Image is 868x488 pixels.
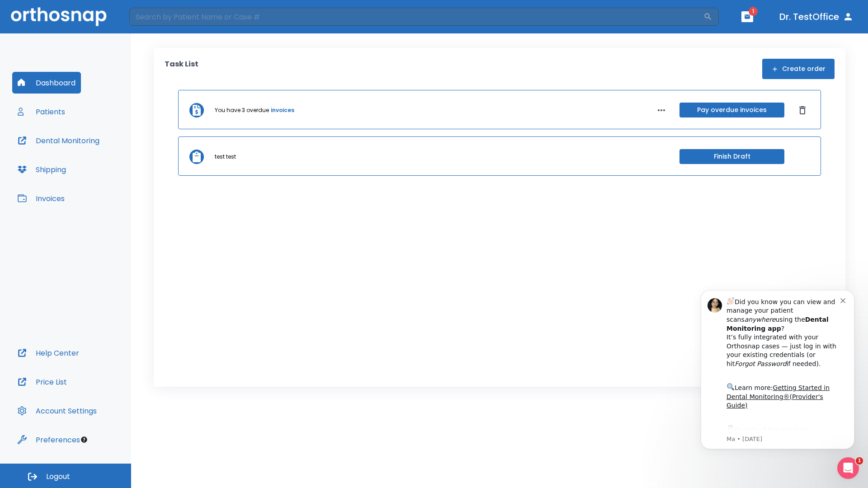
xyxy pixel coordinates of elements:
[39,150,120,166] a: App Store
[165,59,198,79] p: Task List
[39,147,153,193] div: Download the app: | ​ Let us know if you need help getting started!
[215,106,269,114] p: You have 3 overdue
[12,371,72,393] button: Price List
[776,9,857,25] button: Dr. TestOffice
[12,130,105,151] button: Dental Monitoring
[39,159,153,167] p: Message from Ma, sent 3w ago
[12,342,85,364] button: Help Center
[12,188,70,209] button: Invoices
[271,106,294,114] a: invoices
[12,400,102,422] button: Account Settings
[12,101,71,122] button: Patients
[12,429,85,450] button: Preferences
[11,7,107,26] img: Orthosnap
[12,72,81,94] button: Dashboard
[795,103,810,117] button: Dismiss
[749,7,758,16] span: 1
[46,472,70,482] span: Logout
[129,8,703,26] input: Search by Patient Name or Case #
[679,103,784,117] button: Pay overdue invoices
[687,277,868,464] iframe: Intercom notifications message
[856,457,863,465] span: 1
[153,19,160,27] button: Dismiss notification
[215,153,236,161] p: test test
[12,159,71,180] button: Shipping
[679,149,784,164] button: Finish Draft
[80,436,88,444] div: Tooltip anchor
[762,59,835,79] button: Create order
[837,457,859,479] iframe: Intercom live chat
